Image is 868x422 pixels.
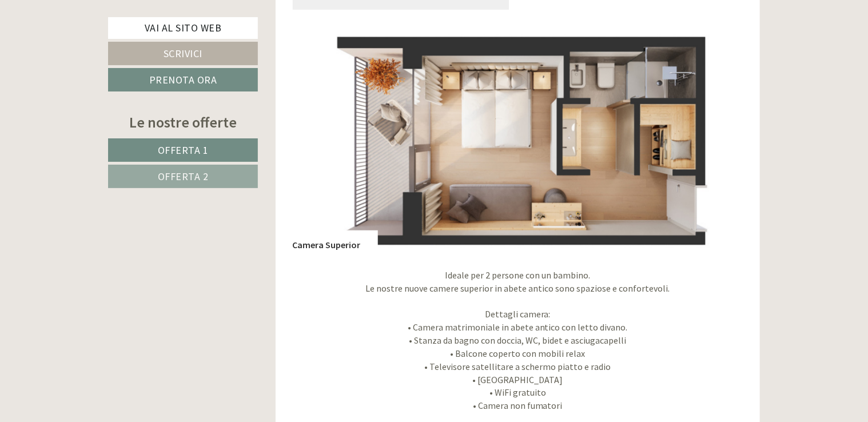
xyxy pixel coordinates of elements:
[158,144,209,157] span: Offerta 1
[9,31,174,66] div: Buon giorno, come possiamo aiutarla?
[313,125,325,154] button: Previous
[158,170,209,183] span: Offerta 2
[108,112,258,133] div: Le nostre offerte
[17,33,168,42] div: Inso Sonnenheim
[17,55,168,63] small: 15:50
[108,42,258,65] a: Scrivici
[293,230,378,252] div: Camera Superior
[293,27,743,252] img: image
[108,17,258,39] a: Vai al sito web
[391,298,451,321] button: Invia
[108,68,258,91] a: Prenota ora
[201,9,250,28] div: venerdì
[293,269,743,413] p: Ideale per 2 persone con un bambino. Le nostre nuove camere superior in abete antico sono spazios...
[711,125,723,154] button: Next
